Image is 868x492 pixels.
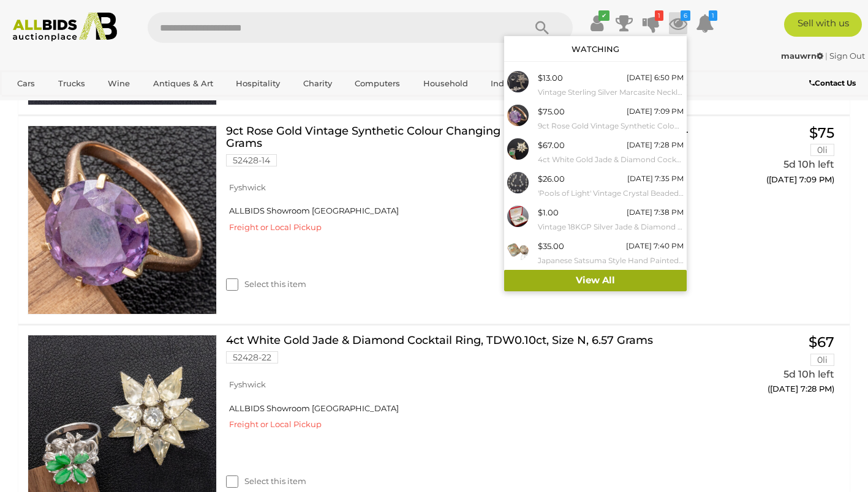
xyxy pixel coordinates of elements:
div: [DATE] 7:38 PM [627,206,684,219]
img: 53652-1a.jpg [507,206,529,227]
a: Hospitality [228,73,288,94]
a: View All [504,270,687,291]
a: Sell with us [784,12,862,37]
a: Cars [9,73,43,94]
a: 4ct White Gold Jade & Diamond Cocktail Ring, TDW0.10ct, Size N, 6.57 Grams 52428-22 [235,335,702,373]
i: ✔ [598,10,609,21]
a: Antiques & Art [145,73,221,94]
a: Industrial [483,73,538,94]
a: Household [415,73,476,94]
small: 'Pools of Light' Vintage Crystal Beaded Necklace with Silver Wire & Links, 80cm Long [538,187,684,200]
button: Search [511,12,573,43]
i: 1 [709,10,717,21]
i: 6 [681,10,690,21]
img: 52428-22a.jpg [507,138,529,160]
a: [GEOGRAPHIC_DATA] [9,94,115,114]
img: Allbids.com.au [7,12,123,42]
a: 6 [669,12,687,34]
span: $67 [809,334,834,351]
small: Vintage 18KGP Silver Jade & Diamond Floral Brooch, TDW0.15ct, 67mm, 11.78 Grams [538,220,684,234]
img: 53163-159f.png [507,239,529,261]
span: $67.00 [538,140,565,150]
label: Select this item [226,475,306,487]
i: 1 [655,10,663,21]
span: $13.00 [538,73,563,83]
a: Trucks [50,73,93,94]
a: $1.00 [DATE] 7:38 PM Vintage 18KGP Silver Jade & Diamond Floral Brooch, TDW0.15ct, 67mm, 11.78 Grams [504,203,687,236]
div: [DATE] 7:35 PM [627,172,684,185]
a: $67 0li 5d 10h left ([DATE] 7:28 PM) [720,335,837,400]
a: $13.00 [DATE] 6:50 PM Vintage Sterling Silver Marcasite Necklet, Ring and Brooch, 22.57 Grams [504,68,687,102]
a: $67.00 [DATE] 7:28 PM 4ct White Gold Jade & Diamond Cocktail Ring, TDW0.10ct, Size N, 6.57 Grams [504,135,687,169]
div: [DATE] 7:40 PM [626,239,684,253]
span: $1.00 [538,207,559,217]
a: Computers [347,73,408,94]
label: Select this item [226,278,306,290]
strong: mauwrn [781,51,823,61]
img: 54313-10a.jpg [507,172,529,193]
a: 9ct Rose Gold Vintage Synthetic Colour Changing Purple Sapphire Ring, Size K, 3.34 Grams 52428-14 [235,125,702,176]
a: 1 [696,12,714,34]
span: $35.00 [538,241,564,251]
span: | [825,51,828,61]
b: Contact Us [809,78,856,88]
img: 52428-14a.jpg [507,105,529,126]
span: $75 [809,124,834,141]
a: $75 0li 5d 10h left ([DATE] 7:09 PM) [720,125,837,191]
a: $75.00 [DATE] 7:09 PM 9ct Rose Gold Vintage Synthetic Colour Changing Purple Sapphire Ring, Size ... [504,102,687,135]
a: $35.00 [DATE] 7:40 PM Japanese Satsuma Style Hand Painted Porcelain Gold Belt Buckle and Brooch [504,236,687,270]
small: Japanese Satsuma Style Hand Painted Porcelain Gold Belt Buckle and Brooch [538,254,684,267]
a: 1 [642,12,660,34]
div: [DATE] 7:28 PM [627,138,684,152]
a: $26.00 [DATE] 7:35 PM 'Pools of Light' Vintage Crystal Beaded Necklace with Silver Wire & Links, ... [504,169,687,203]
a: Charity [295,73,340,94]
small: 4ct White Gold Jade & Diamond Cocktail Ring, TDW0.10ct, Size N, 6.57 Grams [538,153,684,166]
a: Watching [572,44,619,54]
a: mauwrn [781,51,825,61]
div: [DATE] 7:09 PM [627,105,684,118]
div: [DATE] 6:50 PM [627,71,684,84]
small: Vintage Sterling Silver Marcasite Necklet, Ring and Brooch, 22.57 Grams [538,86,684,99]
a: Wine [100,73,138,94]
a: ✔ [588,12,606,34]
a: Sign Out [829,51,865,61]
a: Contact Us [809,76,859,90]
img: 52073-514a.jpg [507,71,529,92]
span: $75.00 [538,106,565,116]
span: $26.00 [538,174,565,184]
small: 9ct Rose Gold Vintage Synthetic Colour Changing Purple Sapphire Ring, Size K, 3.34 Grams [538,119,684,133]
